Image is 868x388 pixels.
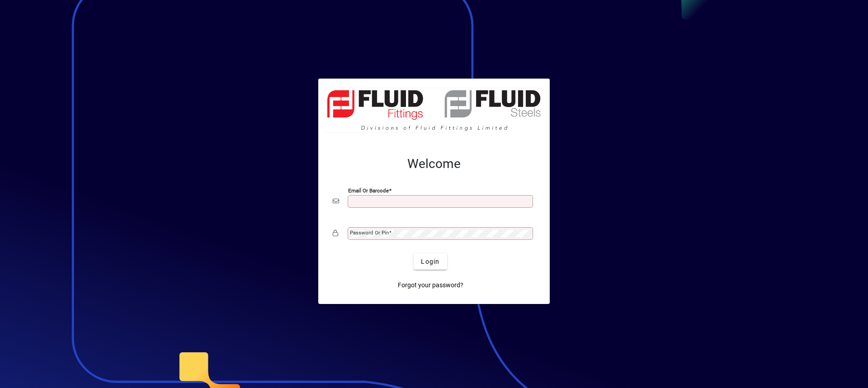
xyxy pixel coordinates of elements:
[333,156,535,172] h2: Welcome
[348,187,389,194] mat-label: Email or Barcode
[421,257,439,266] span: Login
[350,229,389,236] mat-label: Password or Pin
[414,253,447,270] button: Login
[394,277,467,293] a: Forgot your password?
[398,280,463,290] span: Forgot your password?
